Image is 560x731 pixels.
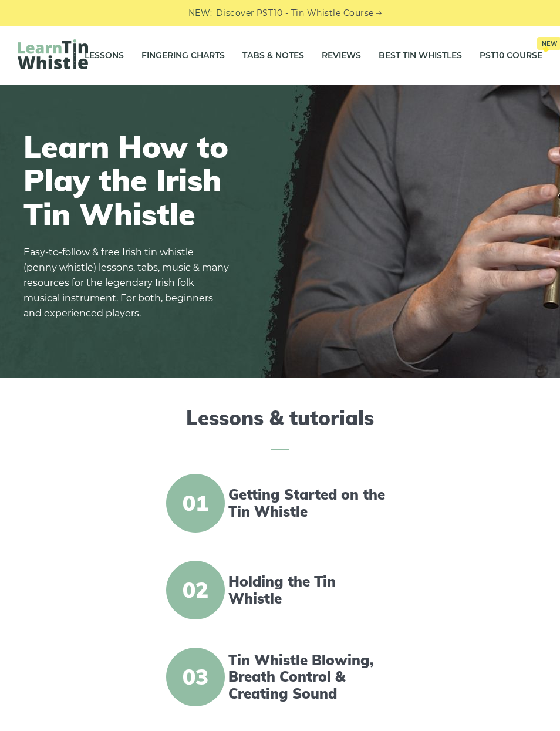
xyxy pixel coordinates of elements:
a: Best Tin Whistles [379,41,462,70]
a: Getting Started on the Tin Whistle [228,486,392,520]
h2: Lessons & tutorials [18,406,542,450]
a: Holding the Tin Whistle [228,573,392,607]
p: Easy-to-follow & free Irish tin whistle (penny whistle) lessons, tabs, music & many resources for... [23,245,229,321]
a: Tabs & Notes [242,41,304,70]
a: Reviews [322,41,361,70]
a: PST10 CourseNew [480,41,542,70]
h1: Learn How to Play the Irish Tin Whistle [23,130,229,231]
span: 02 [166,561,225,619]
a: Fingering Charts [141,41,225,70]
a: Tin Whistle Blowing, Breath Control & Creating Sound [228,652,392,702]
img: LearnTinWhistle.com [18,39,88,69]
a: Lessons [85,41,124,70]
span: 03 [166,648,225,706]
span: 01 [166,474,225,533]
